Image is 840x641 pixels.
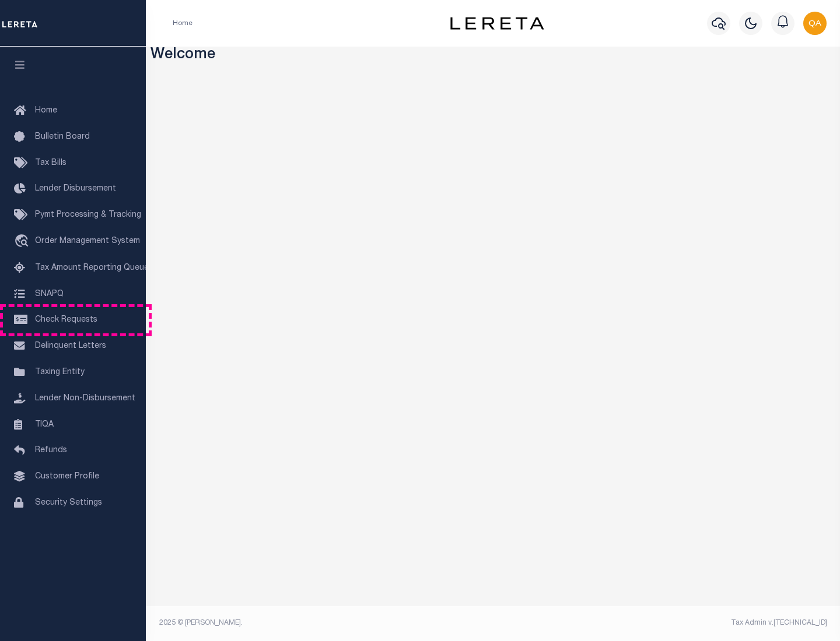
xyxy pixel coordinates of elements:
[450,17,544,30] img: logo-dark.svg
[35,264,149,272] span: Tax Amount Reporting Queue
[35,159,66,167] span: Tax Bills
[35,395,135,403] span: Lender Non-Disbursement
[150,47,836,65] h3: Welcome
[173,18,192,29] li: Home
[150,618,494,628] div: 2025 © [PERSON_NAME].
[35,107,57,115] span: Home
[35,316,97,324] span: Check Requests
[14,234,33,249] i: travel_explore
[35,342,106,350] span: Delinquent Letters
[35,368,85,376] span: Taxing Entity
[35,185,116,193] span: Lender Disbursement
[35,237,140,245] span: Order Management System
[35,499,102,507] span: Security Settings
[35,446,67,455] span: Refunds
[35,211,141,219] span: Pymt Processing & Tracking
[803,12,827,35] img: svg+xml;base64,PHN2ZyB4bWxucz0iaHR0cDovL3d3dy53My5vcmcvMjAwMC9zdmciIHBvaW50ZXItZXZlbnRzPSJub25lIi...
[35,290,64,298] span: SNAPQ
[35,420,54,428] span: TIQA
[502,618,827,628] div: Tax Admin v.[TECHNICAL_ID]
[35,133,90,141] span: Bulletin Board
[35,473,99,481] span: Customer Profile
